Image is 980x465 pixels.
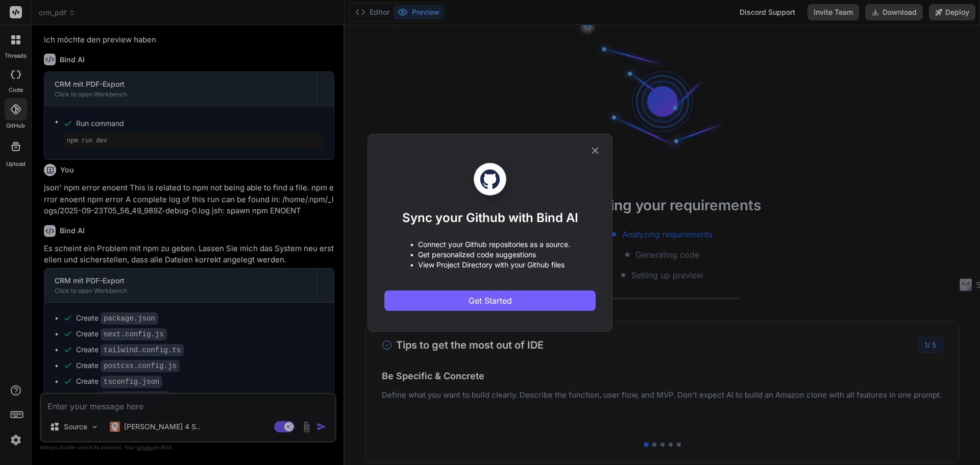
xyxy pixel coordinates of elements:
p: • Get personalized code suggestions [410,250,570,260]
button: Get Started [384,290,596,311]
span: Get Started [469,295,512,307]
p: • Connect your Github repositories as a source. [410,239,570,250]
p: • View Project Directory with your Github files [410,260,570,270]
h1: Sync your Github with Bind AI [402,210,578,226]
